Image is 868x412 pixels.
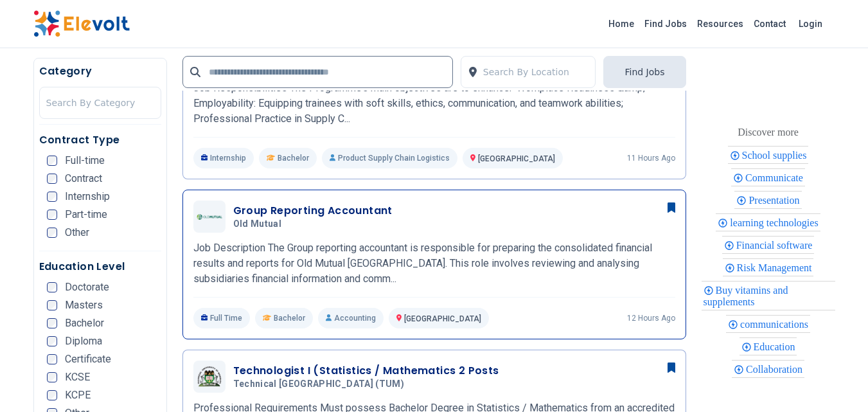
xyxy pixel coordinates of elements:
input: Diploma [47,336,57,346]
span: communications [740,319,812,330]
p: Job Description The Group reporting accountant is responsible for preparing the consolidated fina... [193,240,675,287]
span: Diploma [65,336,102,346]
div: These are topics related to the article that might interest you [738,123,799,141]
p: Full Time [193,308,251,328]
a: Kenya Institute of Supplies Management (KISM)Apprentice Programme In Supply Chain Management At T... [193,30,675,168]
span: Technical [GEOGRAPHIC_DATA] (TUM) [233,379,405,390]
div: Communicate [731,168,805,186]
div: Collaboration [732,360,804,378]
span: Old Mutual [233,219,282,230]
h3: Group Reporting Accountant [233,203,393,219]
input: Other [47,228,57,238]
input: Certificate [47,354,57,364]
span: Doctorate [65,282,109,292]
span: Bachelor [278,153,309,163]
span: Certificate [65,354,111,364]
h5: Education Level [39,259,161,274]
p: Internship [193,148,254,168]
span: KCPE [65,390,91,400]
a: Find Jobs [639,13,692,34]
input: Internship [47,192,57,202]
a: Old MutualGroup Reporting AccountantOld MutualJob Description The Group reporting accountant is r... [193,201,675,328]
span: Other [65,228,89,238]
span: Part-time [65,210,107,220]
img: Technical University of Mombasa (TUM) [197,366,222,387]
div: learning technologies [716,213,820,231]
input: Bachelor [47,318,57,328]
div: School supplies [728,146,809,164]
h5: Category [39,64,161,79]
a: Home [603,13,639,34]
p: Product Supply Chain Logistics [322,148,457,168]
div: Presentation [734,191,801,209]
a: Login [791,11,830,37]
input: KCPE [47,390,57,400]
span: Bachelor [274,313,305,323]
button: Find Jobs [603,56,686,88]
span: Bachelor [65,318,104,328]
span: Internship [65,192,110,202]
p: 12 hours ago [627,313,675,323]
span: learning technologies [730,217,822,228]
img: Elevolt [33,10,130,37]
span: Financial software [736,240,817,251]
span: Buy vitamins and supplements [704,285,788,307]
p: Accounting [318,308,384,328]
input: Doctorate [47,282,57,292]
span: Collaboration [746,364,806,375]
span: Masters [65,300,103,310]
span: Presentation [748,195,803,206]
a: Resources [692,13,748,34]
div: Financial software [722,236,815,254]
h3: Technologist I (Statistics / Mathematics 2 Posts [233,363,499,379]
div: communications [726,315,810,333]
span: Education [754,341,799,352]
p: Job Responsibilities The Programme’s main objectives are to enhance: Workplace Readiness &amp; Em... [193,80,675,127]
div: Education [740,337,797,355]
span: Communicate [745,172,807,183]
input: KCSE [47,372,57,382]
span: Full-time [65,156,105,166]
span: School supplies [742,150,811,161]
input: Part-time [47,210,57,220]
img: Old Mutual [197,204,222,229]
span: Contract [65,174,102,184]
span: Risk Management [737,262,816,273]
h5: Contract Type [39,132,161,148]
input: Full-time [47,156,57,166]
div: Buy vitamins and supplements [702,281,835,310]
iframe: Chat Widget [804,350,868,412]
span: [GEOGRAPHIC_DATA] [478,154,555,163]
span: KCSE [65,372,90,382]
input: Contract [47,174,57,184]
span: [GEOGRAPHIC_DATA] [404,314,481,323]
p: 11 hours ago [627,153,675,163]
a: Contact [748,13,791,34]
div: Risk Management [723,258,814,276]
input: Masters [47,300,57,310]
